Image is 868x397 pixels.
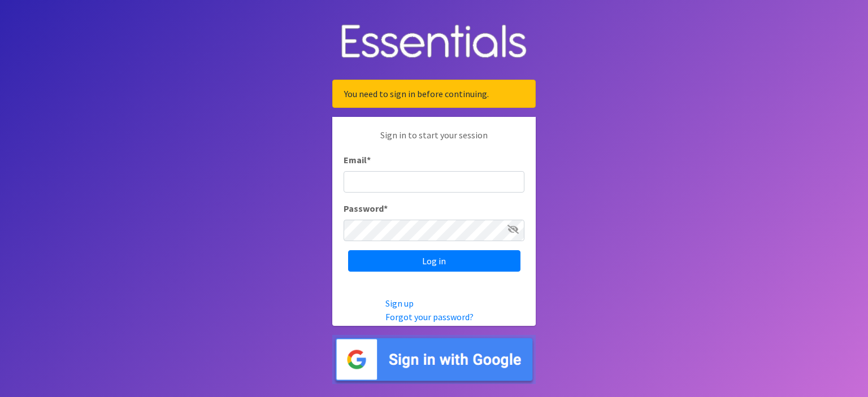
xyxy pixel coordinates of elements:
[332,80,536,108] div: You need to sign in before continuing.
[384,203,388,214] abbr: required
[385,298,414,309] a: Sign up
[344,153,371,167] label: Email
[385,311,474,322] a: Forgot your password?
[367,154,371,165] abbr: required
[332,13,536,71] img: Human Essentials
[348,250,520,272] input: Log in
[344,128,524,153] p: Sign in to start your session
[344,202,388,215] label: Password
[332,335,536,384] img: Sign in with Google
